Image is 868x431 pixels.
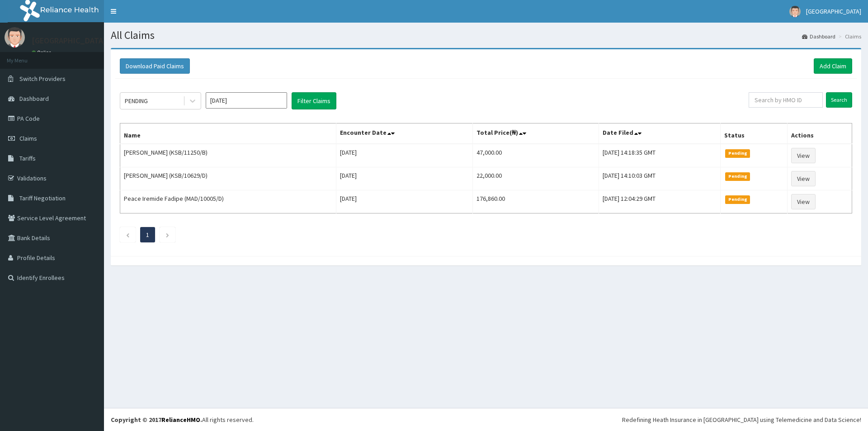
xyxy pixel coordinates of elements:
[120,190,336,213] td: Peace Iremide Fadipe (MAD/10005/D)
[789,6,801,17] img: User Image
[791,171,816,186] a: View
[599,190,721,213] td: [DATE] 12:04:29 GMT
[206,92,287,109] input: Select Month and Year
[5,27,25,47] img: User Image
[146,231,149,239] a: Page 1 is your current page
[472,167,599,190] td: 22,000.00
[120,123,336,144] th: Name
[826,92,852,108] input: Search
[721,123,788,144] th: Status
[802,33,835,40] a: Dashboard
[19,134,37,142] span: Claims
[161,416,200,424] a: RelianceHMO
[19,75,66,83] span: Switch Providers
[472,144,599,167] td: 47,000.00
[791,194,816,209] a: View
[120,58,190,74] button: Download Paid Claims
[725,172,750,180] span: Pending
[599,123,721,144] th: Date Filed
[111,416,202,424] strong: Copyright © 2017 .
[292,92,336,109] button: Filter Claims
[104,408,868,431] footer: All rights reserved.
[836,33,861,40] li: Claims
[599,144,721,167] td: [DATE] 14:18:35 GMT
[32,49,53,56] a: Online
[472,123,599,144] th: Total Price(₦)
[725,195,750,204] span: Pending
[120,144,336,167] td: [PERSON_NAME] (KSB/11250/B)
[725,149,750,157] span: Pending
[336,144,472,167] td: [DATE]
[749,92,823,108] input: Search by HMO ID
[19,95,49,103] span: Dashboard
[120,167,336,190] td: [PERSON_NAME] (KSB/10629/D)
[472,190,599,213] td: 176,860.00
[19,154,36,162] span: Tariffs
[336,167,472,190] td: [DATE]
[125,96,148,105] div: PENDING
[622,415,861,424] div: Redefining Heath Insurance in [GEOGRAPHIC_DATA] using Telemedicine and Data Science!
[111,29,861,41] h1: All Claims
[126,231,130,239] a: Previous page
[32,37,106,45] p: [GEOGRAPHIC_DATA]
[814,58,852,74] a: Add Claim
[19,194,66,202] span: Tariff Negotiation
[788,123,852,144] th: Actions
[806,7,861,15] span: [GEOGRAPHIC_DATA]
[791,148,816,163] a: View
[336,123,472,144] th: Encounter Date
[165,231,170,239] a: Next page
[599,167,721,190] td: [DATE] 14:10:03 GMT
[336,190,472,213] td: [DATE]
